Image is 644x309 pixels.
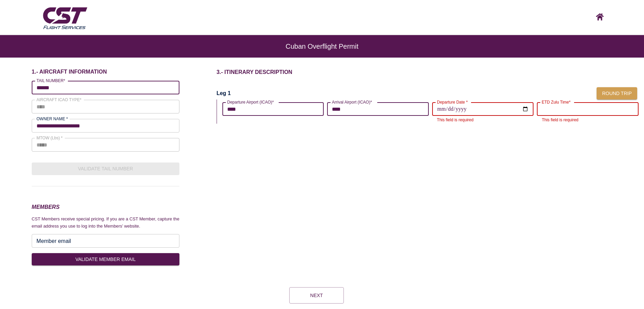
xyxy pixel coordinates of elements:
[217,90,231,97] h2: Leg 1
[289,287,344,304] button: Next
[32,203,179,212] h3: MEMBERS
[36,135,62,141] label: MTOW (Lbs) *
[36,116,68,122] label: OWNER NAME *
[32,68,179,75] h6: 1.- AIRCRAFT INFORMATION
[41,4,89,31] img: CST Flight Services logo
[36,78,65,83] label: TAIL NUMBER*
[27,46,617,47] h6: Cuban Overflight Permit
[437,99,468,105] label: Departure Date *
[542,117,634,124] p: This field is required
[437,117,529,124] p: This field is required
[227,99,274,105] label: Departure Airport (ICAO)*
[542,99,571,105] label: ETD Zulu Time*
[32,253,179,266] button: VALIDATE MEMBER EMAIL
[332,99,372,105] label: Arrival Airport (ICAO)*
[596,13,604,20] img: CST logo, click here to go home screen
[217,68,644,76] h1: 3.- ITINERARY DESCRIPTION
[36,97,82,103] label: AIRCRAFT ICAO TYPE*
[32,216,179,230] p: CST Members receive special pricing. If you are a CST Member, capture the email address you use t...
[597,87,637,100] button: Round trip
